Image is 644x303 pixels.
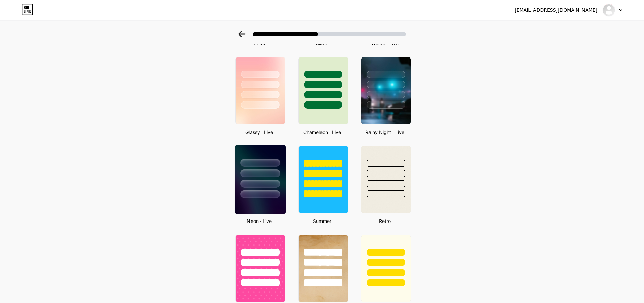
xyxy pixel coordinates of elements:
[602,4,615,17] img: mj75
[296,217,348,225] div: Summer
[235,145,285,214] img: neon.jpg
[359,129,411,136] div: Rainy Night · Live
[359,217,411,225] div: Retro
[296,129,348,136] div: Chameleon · Live
[233,217,285,225] div: Neon · Live
[515,7,597,14] div: [EMAIL_ADDRESS][DOMAIN_NAME]
[233,129,285,136] div: Glassy · Live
